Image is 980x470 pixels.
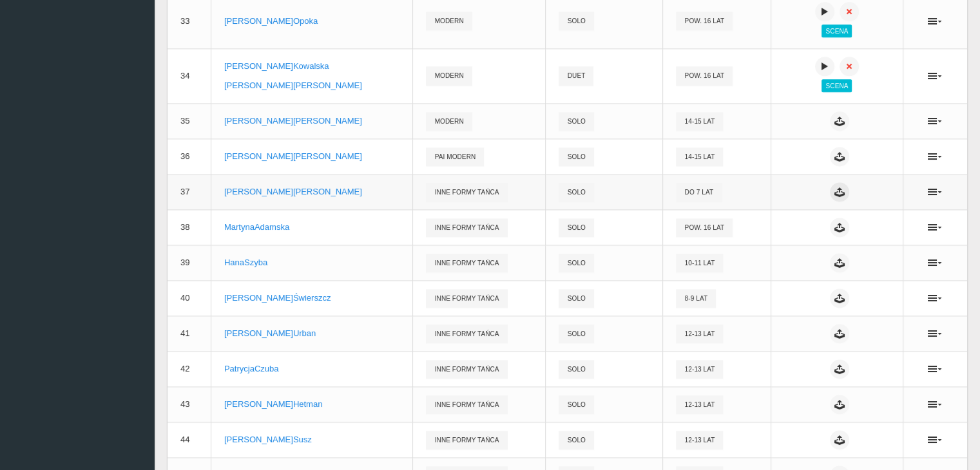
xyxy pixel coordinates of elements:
[224,362,399,375] p: Patrycja Czuba
[676,254,724,272] span: 10-11 lat
[676,112,724,131] span: 14-15 lat
[426,183,508,202] span: Inne formy tańca
[426,289,508,308] span: Inne formy tańca
[559,289,594,308] span: solo
[426,431,508,449] span: Inne formy tańca
[426,218,508,237] span: Inne formy tańca
[821,79,852,92] span: Scena
[676,395,724,414] span: 12-13 lat
[168,104,211,139] td: 35
[168,210,211,245] td: 38
[168,387,211,422] td: 43
[676,147,724,166] span: 14-15 lat
[676,360,724,379] span: 12-13 lat
[559,147,594,166] span: solo
[168,281,211,316] td: 40
[559,12,594,30] span: solo
[559,324,594,343] span: solo
[168,316,211,352] td: 41
[224,79,399,92] p: [PERSON_NAME] [PERSON_NAME]
[224,115,399,127] p: [PERSON_NAME] [PERSON_NAME]
[426,112,472,131] span: Modern
[559,218,594,237] span: solo
[559,254,594,272] span: solo
[559,183,594,202] span: solo
[559,360,594,379] span: solo
[168,352,211,387] td: 42
[224,150,399,163] p: [PERSON_NAME] [PERSON_NAME]
[224,256,399,269] p: Hana Szyba
[224,185,399,198] p: [PERSON_NAME] [PERSON_NAME]
[676,431,724,449] span: 12-13 lat
[224,327,399,340] p: [PERSON_NAME] Urban
[224,433,399,446] p: [PERSON_NAME] Susz
[426,12,472,30] span: Modern
[426,324,508,343] span: Inne formy tańca
[426,395,508,414] span: Inne formy tańca
[224,292,399,305] p: [PERSON_NAME] Świerszcz
[821,24,852,37] span: Scena
[426,360,508,379] span: Inne formy tańca
[559,431,594,449] span: solo
[224,221,399,234] p: Martyna Adamska
[224,15,399,28] p: [PERSON_NAME] Opoka
[426,147,485,166] span: PAI Modern
[676,324,724,343] span: 12-13 lat
[426,254,508,272] span: Inne formy tańca
[168,174,211,210] td: 37
[426,66,472,85] span: Modern
[676,66,733,85] span: Pow. 16 lat
[559,112,594,131] span: solo
[168,139,211,174] td: 36
[168,48,211,103] td: 34
[224,398,399,411] p: [PERSON_NAME] Hetman
[559,395,594,414] span: solo
[676,289,716,308] span: 8-9 lat
[224,60,399,73] p: [PERSON_NAME] Kowalska
[168,422,211,458] td: 44
[676,183,722,202] span: Do 7 lat
[676,12,733,30] span: Pow. 16 lat
[168,245,211,281] td: 39
[676,218,733,237] span: Pow. 16 lat
[559,66,594,85] span: duet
